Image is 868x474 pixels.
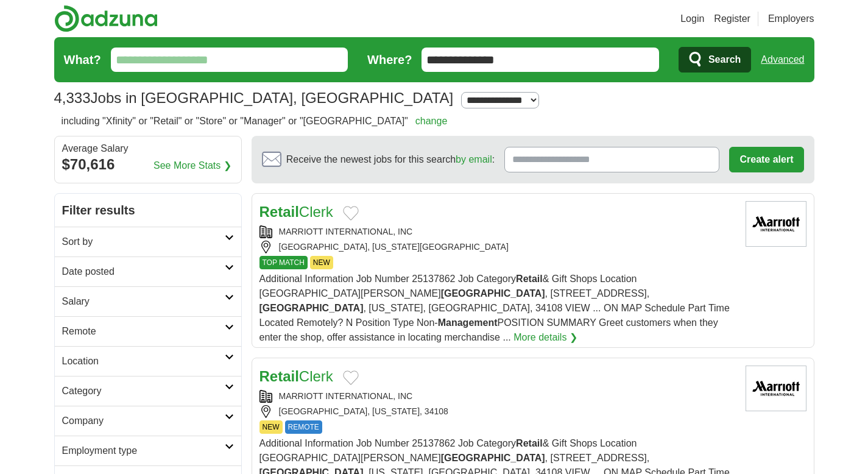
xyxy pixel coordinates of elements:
[279,391,413,401] a: MARRIOTT INTERNATIONAL, INC
[516,274,543,284] strong: Retail
[513,330,577,345] a: More details ❯
[746,366,806,411] img: Marriott International logo
[441,453,545,463] strong: [GEOGRAPHIC_DATA]
[708,48,741,72] span: Search
[55,436,241,465] a: Employment type
[54,87,91,109] span: 4,333
[679,47,751,73] button: Search
[62,264,225,279] h2: Date posted
[55,286,241,316] a: Salary
[310,256,333,269] span: NEW
[680,12,704,26] a: Login
[259,203,333,220] a: RetailClerk
[746,201,806,247] img: Marriott International logo
[62,235,225,249] h2: Sort by
[55,227,241,256] a: Sort by
[367,51,412,69] label: Where?
[259,368,333,384] a: RetailClerk
[259,241,736,253] div: [GEOGRAPHIC_DATA], [US_STATE][GEOGRAPHIC_DATA]
[441,288,545,299] strong: [GEOGRAPHIC_DATA]
[62,414,225,428] h2: Company
[62,114,448,129] h2: including "Xfinity" or "Retail" or "Store" or "Manager" or "[GEOGRAPHIC_DATA]"
[415,116,448,126] a: change
[714,12,750,26] a: Register
[438,317,498,328] strong: Management
[62,294,225,309] h2: Salary
[54,5,158,32] img: Adzuna logo
[259,203,299,220] strong: Retail
[64,51,101,69] label: What?
[729,147,803,172] button: Create alert
[259,405,736,418] div: [GEOGRAPHIC_DATA], [US_STATE], 34108
[62,444,225,458] h2: Employment type
[62,384,225,398] h2: Category
[286,152,495,167] span: Receive the newest jobs for this search :
[259,368,299,384] strong: Retail
[259,256,308,269] span: TOP MATCH
[54,90,454,106] h1: Jobs in [GEOGRAPHIC_DATA], [GEOGRAPHIC_DATA]
[62,144,234,154] div: Average Salary
[259,274,730,342] span: Additional Information Job Number 25137862 Job Category & Gift Shops Location [GEOGRAPHIC_DATA][P...
[55,256,241,286] a: Date posted
[259,420,283,434] span: NEW
[285,420,322,434] span: REMOTE
[259,303,364,313] strong: [GEOGRAPHIC_DATA]
[768,12,814,26] a: Employers
[761,48,804,72] a: Advanced
[343,370,359,385] button: Add to favorite jobs
[55,376,241,406] a: Category
[55,346,241,376] a: Location
[55,406,241,436] a: Company
[279,227,413,236] a: MARRIOTT INTERNATIONAL, INC
[62,154,234,175] div: $70,616
[62,324,225,339] h2: Remote
[62,354,225,369] h2: Location
[55,316,241,346] a: Remote
[516,438,543,448] strong: Retail
[55,194,241,227] h2: Filter results
[343,206,359,221] button: Add to favorite jobs
[456,154,492,164] a: by email
[153,158,231,173] a: See More Stats ❯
